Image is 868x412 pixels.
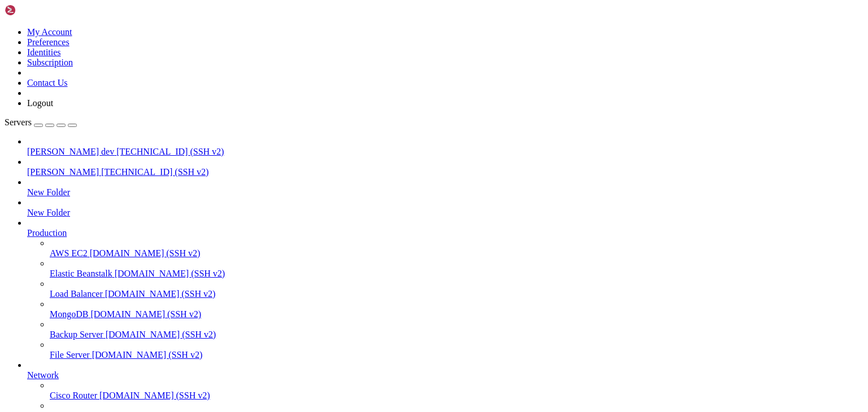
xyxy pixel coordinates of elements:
[50,279,863,299] li: Load Balancer [DOMAIN_NAME] (SSH v2)
[27,198,863,218] li: New Folder
[116,147,224,156] span: [TECHNICAL_ID] (SSH v2)
[27,98,53,108] a: Logout
[50,299,863,319] li: MongoDB [DOMAIN_NAME] (SSH v2)
[101,167,209,177] span: [TECHNICAL_ID] (SSH v2)
[5,117,77,127] a: Servers
[27,187,863,198] a: New Folder
[27,228,863,238] a: Production
[27,147,863,157] a: [PERSON_NAME] dev [TECHNICAL_ID] (SSH v2)
[27,177,863,198] li: New Folder
[50,289,103,299] span: Load Balancer
[50,238,863,258] li: AWS EC2 [DOMAIN_NAME] (SSH v2)
[50,330,103,339] span: Backup Server
[105,289,216,299] span: [DOMAIN_NAME] (SSH v2)
[5,117,32,127] span: Servers
[50,258,863,279] li: Elastic Beanstalk [DOMAIN_NAME] (SSH v2)
[90,309,201,319] span: [DOMAIN_NAME] (SSH v2)
[27,167,863,177] a: [PERSON_NAME] [TECHNICAL_ID] (SSH v2)
[27,147,114,156] span: [PERSON_NAME] dev
[50,248,88,258] span: AWS EC2
[27,187,70,197] span: New Folder
[50,248,863,258] a: AWS EC2 [DOMAIN_NAME] (SSH v2)
[106,330,216,339] span: [DOMAIN_NAME] (SSH v2)
[27,78,68,87] a: Contact Us
[115,269,225,278] span: [DOMAIN_NAME] (SSH v2)
[99,391,210,400] span: [DOMAIN_NAME] (SSH v2)
[90,248,201,258] span: [DOMAIN_NAME] (SSH v2)
[50,309,863,319] a: MongoDB [DOMAIN_NAME] (SSH v2)
[27,370,863,380] a: Network
[27,137,863,157] li: [PERSON_NAME] dev [TECHNICAL_ID] (SSH v2)
[27,58,73,67] a: Subscription
[50,340,863,360] li: File Server [DOMAIN_NAME] (SSH v2)
[5,5,70,16] img: Shellngn
[92,350,203,360] span: [DOMAIN_NAME] (SSH v2)
[50,269,863,279] a: Elastic Beanstalk [DOMAIN_NAME] (SSH v2)
[27,208,70,217] span: New Folder
[50,269,112,278] span: Elastic Beanstalk
[50,350,863,360] a: File Server [DOMAIN_NAME] (SSH v2)
[50,319,863,340] li: Backup Server [DOMAIN_NAME] (SSH v2)
[27,228,67,238] span: Production
[27,218,863,360] li: Production
[50,289,863,299] a: Load Balancer [DOMAIN_NAME] (SSH v2)
[50,309,88,319] span: MongoDB
[50,330,863,340] a: Backup Server [DOMAIN_NAME] (SSH v2)
[27,37,70,47] a: Preferences
[27,27,72,37] a: My Account
[27,370,59,380] span: Network
[27,157,863,177] li: [PERSON_NAME] [TECHNICAL_ID] (SSH v2)
[27,208,863,218] a: New Folder
[27,47,61,57] a: Identities
[50,350,90,360] span: File Server
[50,391,97,400] span: Cisco Router
[50,380,863,401] li: Cisco Router [DOMAIN_NAME] (SSH v2)
[27,167,99,177] span: [PERSON_NAME]
[50,391,863,401] a: Cisco Router [DOMAIN_NAME] (SSH v2)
